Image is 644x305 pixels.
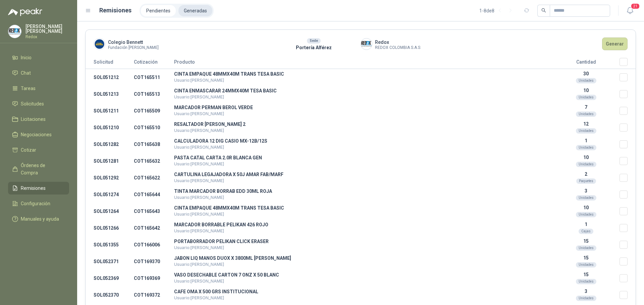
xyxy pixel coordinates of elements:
a: Generadas [178,5,212,16]
td: SOL051274 [86,186,134,203]
span: Usuario: [PERSON_NAME] [174,78,224,83]
div: Paquetes [576,178,596,184]
span: Licitaciones [21,116,46,123]
div: Unidades [576,296,596,301]
td: SOL051212 [86,69,134,86]
a: Configuración [8,197,69,210]
p: 10 [552,205,620,210]
span: Usuario: [PERSON_NAME] [174,111,224,116]
td: Seleccionar/deseleccionar [620,153,636,169]
button: Generar [602,37,628,50]
div: Sede [307,38,321,44]
div: Unidades [576,245,596,251]
a: Remisiones [8,182,69,195]
a: Cotizar [8,144,69,156]
p: 1 [552,222,620,227]
span: Configuración [21,200,50,207]
p: 7 [552,104,620,110]
p: 15 [552,255,620,260]
td: COT165510 [134,119,174,136]
div: Unidades [576,78,596,83]
span: Usuario: [PERSON_NAME] [174,228,224,233]
p: CAFE OMA X 500 GRS INSTITUCIONAL [174,289,552,294]
p: MARCADOR PERMAN BEROL VERDE [174,105,552,110]
p: 10 [552,155,620,160]
div: Unidades [576,128,596,134]
td: Seleccionar/deseleccionar [620,102,636,119]
span: Usuario: [PERSON_NAME] [174,145,224,150]
td: SOL051211 [86,102,134,119]
td: COT165642 [134,220,174,236]
p: 15 [552,238,620,244]
span: Usuario: [PERSON_NAME] [174,262,224,267]
a: Manuales y ayuda [8,213,69,225]
th: Cantidad [552,58,620,69]
p: CARTULINA LEGAJADORA X 50J AMAR FAB/MARF [174,172,552,177]
span: Manuales y ayuda [21,215,59,223]
span: Usuario: [PERSON_NAME] [174,94,224,99]
a: Pendientes [141,5,176,16]
span: Cotizar [21,146,36,154]
td: COT166006 [134,236,174,253]
p: Portería Alférez [267,44,361,51]
td: Seleccionar/deseleccionar [620,287,636,303]
span: Colegio Bennett [108,39,159,46]
h1: Remisiones [99,6,131,15]
td: COT165644 [134,186,174,203]
p: JABON LIQ MANOS DUOX X 3800ML [PERSON_NAME] [174,256,552,260]
td: SOL052370 [86,287,134,303]
p: 1 [552,138,620,143]
td: Seleccionar/deseleccionar [620,69,636,86]
td: SOL052371 [86,253,134,270]
td: SOL051213 [86,86,134,102]
td: COT165643 [134,203,174,220]
p: VASO DESECHABLE CARTON 7 ONZ X 50 BLANC [174,273,552,277]
span: Usuario: [PERSON_NAME] [174,178,224,183]
p: 10 [552,88,620,93]
td: COT165511 [134,69,174,86]
p: Redox [25,35,69,39]
div: Unidades [576,95,596,100]
td: COT169372 [134,287,174,303]
p: 2 [552,171,620,177]
span: Solicitudes [21,100,44,107]
td: Seleccionar/deseleccionar [620,119,636,136]
p: MARCADOR BORRABLE PELIKAN 426 ROJO [174,222,552,227]
a: Chat [8,67,69,79]
span: Órdenes de Compra [21,162,63,176]
td: SOL051210 [86,119,134,136]
a: Órdenes de Compra [8,159,69,179]
td: COT165638 [134,136,174,153]
div: 1 - 8 de 8 [479,5,516,16]
td: COT165622 [134,169,174,186]
td: COT165632 [134,153,174,169]
p: 15 [552,272,620,277]
p: PORTABORRADOR PELIKAN CLICK ERASER [174,239,552,244]
a: Licitaciones [8,113,69,126]
td: Seleccionar/deseleccionar [620,169,636,186]
td: SOL051355 [86,236,134,253]
span: REDOX COLOMBIA S.A.S [375,46,420,50]
td: SOL051292 [86,169,134,186]
td: Seleccionar/deseleccionar [620,236,636,253]
div: Unidades [576,262,596,268]
td: SOL052369 [86,270,134,287]
td: COT165513 [134,86,174,102]
span: 21 [631,3,640,9]
img: Company Logo [361,39,372,50]
p: PASTA CATAL CARTA 2.0R BLANCA GEN [174,155,552,160]
span: Usuario: [PERSON_NAME] [174,295,224,300]
td: SOL051281 [86,153,134,169]
p: 12 [552,121,620,127]
p: [PERSON_NAME] [PERSON_NAME] [25,24,69,33]
a: Inicio [8,51,69,64]
span: Usuario: [PERSON_NAME] [174,195,224,200]
a: Tareas [8,82,69,95]
span: Usuario: [PERSON_NAME] [174,245,224,250]
td: SOL051266 [86,220,134,236]
td: COT169370 [134,253,174,270]
td: Seleccionar/deseleccionar [620,203,636,220]
td: Seleccionar/deseleccionar [620,220,636,236]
